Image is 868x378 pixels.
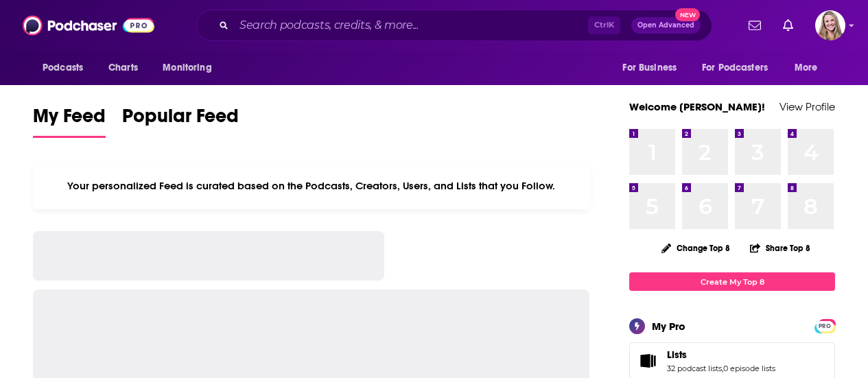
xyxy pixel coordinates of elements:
a: 32 podcast lists [667,364,722,373]
button: open menu [613,55,694,81]
span: Popular Feed [122,104,239,136]
a: Show notifications dropdown [777,14,799,37]
span: More [795,58,818,78]
button: open menu [785,55,835,81]
a: Lists [634,351,661,370]
input: Search podcasts, credits, & more... [234,14,588,36]
button: open menu [33,55,101,81]
a: View Profile [779,100,835,113]
span: My Feed [33,104,106,136]
span: New [675,8,700,21]
span: Podcasts [43,58,83,78]
a: 0 episode lists [723,364,775,373]
img: User Profile [815,10,845,40]
div: Your personalized Feed is curated based on the Podcasts, Creators, Users, and Lists that you Follow. [33,163,589,209]
span: Open Advanced [637,22,694,29]
span: Charts [108,58,138,78]
span: For Business [622,58,677,78]
a: Create My Top 8 [629,272,835,291]
span: Lists [667,349,687,361]
button: open menu [153,55,229,81]
span: Logged in as KirstinPitchPR [815,10,845,40]
a: Show notifications dropdown [743,14,766,37]
a: Welcome [PERSON_NAME]! [629,100,765,113]
a: Popular Feed [122,104,239,138]
a: My Feed [33,104,106,138]
span: Monitoring [163,58,211,78]
a: PRO [817,320,833,331]
span: For Podcasters [702,58,768,78]
img: Podchaser - Follow, Share and Rate Podcasts [23,12,154,38]
span: Ctrl K [588,16,620,34]
div: My Pro [652,320,685,333]
button: Show profile menu [815,10,845,40]
button: Share Top 8 [749,235,811,261]
button: Open AdvancedNew [631,17,701,34]
span: , [722,364,723,373]
a: Charts [99,55,146,81]
button: open menu [693,55,788,81]
span: PRO [817,321,833,331]
button: Change Top 8 [653,239,738,257]
div: Search podcasts, credits, & more... [196,10,712,41]
a: Lists [667,349,775,361]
